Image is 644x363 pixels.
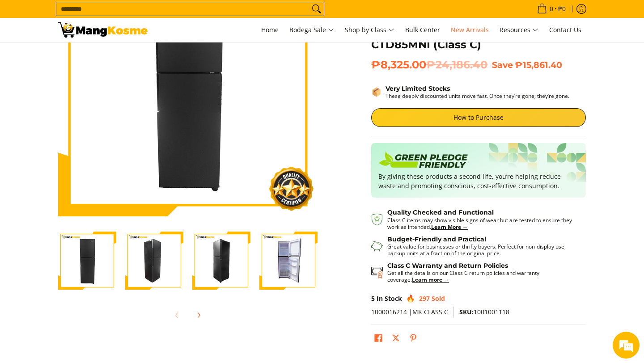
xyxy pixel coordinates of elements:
[386,84,450,93] strong: Very Limited Stocks
[407,332,419,347] a: Pin on Pinterest
[515,59,562,70] span: ₱15,861.40
[371,308,448,316] span: 1000016214 |MK CLASS C
[259,232,318,290] img: Condura 8.4 Cu. Ft. Negosyo Inverter Refrigerator, Midnight Sapphire CTD85MNI (Class C)-4
[371,294,375,303] span: 5
[189,305,208,325] button: Next
[377,294,402,303] span: In Stock
[345,25,394,36] span: Shop by Class
[426,58,487,72] del: ₱24,186.40
[459,308,509,316] span: 1001001118
[285,18,339,42] a: Bodega Sale
[390,332,402,347] a: Post on X
[125,232,183,290] img: Condura 8.4 Cu. Ft. Negosyo Inverter Refrigerator, Midnight Sapphire CTD85MNI (Class C)-2
[459,308,474,316] span: SKU:
[500,25,538,36] span: Resources
[419,294,430,303] span: 297
[495,18,543,42] a: Resources
[58,232,116,290] img: Condura 8.4 Cu. Ft. Negosyo Inverter Refrigerator, Midnight Sapphire CTD85MNI (Class C)-1
[401,18,445,42] a: Bulk Center
[378,172,579,190] p: By giving these products a second life, you’re helping reduce waste and promoting conscious, cost...
[405,25,440,34] span: Bulk Center
[387,217,577,230] p: Class C items may show visible signs of wear but are tested to ensure they work as intended.
[58,22,148,38] img: Condura 8.5 Cu. Ft. Negosyo Inverter Refrigerator l Mang Kosme
[371,58,487,72] span: ₱8,325.00
[257,18,283,42] a: Home
[309,2,324,16] button: Search
[387,262,508,270] strong: Class C Warranty and Return Policies
[412,276,449,283] a: Learn more →
[371,108,586,127] a: How to Purchase
[157,18,586,42] nav: Main Menu
[387,243,577,257] p: Great value for businesses or thrifty buyers. Perfect for non-display use, backup units at a frac...
[549,25,581,34] span: Contact Us
[432,294,445,303] span: Sold
[372,332,385,347] a: Share on Facebook
[548,6,555,12] span: 0
[387,235,486,243] strong: Budget-Friendly and Practical
[387,208,494,216] strong: Quality Checked and Functional
[545,18,586,42] a: Contact Us
[261,25,279,34] span: Home
[534,4,568,14] span: •
[431,223,468,231] a: Learn More →
[386,93,569,99] p: These deeply discounted units move fast. Once they’re gone, they’re gone.
[387,270,577,283] p: Get all the details on our Class C return policies and warranty coverage.
[289,25,334,36] span: Bodega Sale
[378,150,468,172] img: Badge sustainability green pledge friendly
[451,25,489,34] span: New Arrivals
[192,232,250,290] img: Condura 8.4 Cu. Ft. Negosyo Inverter Refrigerator, Midnight Sapphire CTD85MNI (Class C)-3
[446,18,493,42] a: New Arrivals
[340,18,399,42] a: Shop by Class
[492,59,513,70] span: Save
[557,6,567,12] span: ₱0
